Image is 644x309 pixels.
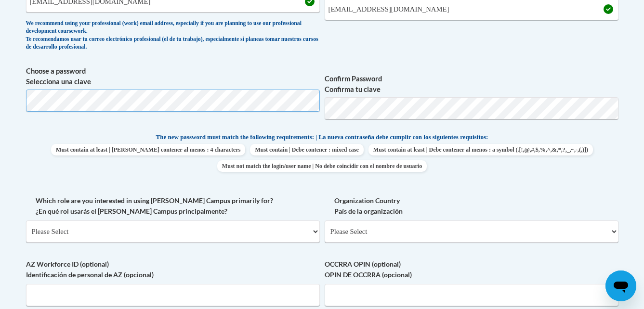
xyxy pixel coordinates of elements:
[325,259,618,280] label: OCCRRA OPIN (optional) OPIN DE OCCRRA (opcional)
[26,259,320,280] label: AZ Workforce ID (optional) Identificación de personal de AZ (opcional)
[26,66,320,87] label: Choose a password Selecciona una clave
[250,144,363,155] span: Must contain | Debe contener : mixed case
[325,195,618,217] label: Organization Country País de la organización
[26,195,320,217] label: Which role are you interested in using [PERSON_NAME] Campus primarily for? ¿En qué rol usarás el ...
[156,133,488,142] span: The new password must match the following requirements: | La nueva contraseña debe cumplir con lo...
[325,74,618,95] label: Confirm Password Confirma tu clave
[368,144,593,155] span: Must contain at least | Debe contener al menos : a symbol (.[!,@,#,$,%,^,&,*,?,_,~,-,(,)])
[605,270,636,301] iframe: Button to launch messaging window
[26,20,320,51] div: We recommend using your professional (work) email address, especially if you are planning to use ...
[217,160,427,172] span: Must not match the login/user name | No debe coincidir con el nombre de usuario
[51,144,245,155] span: Must contain at least | [PERSON_NAME] contener al menos : 4 characters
